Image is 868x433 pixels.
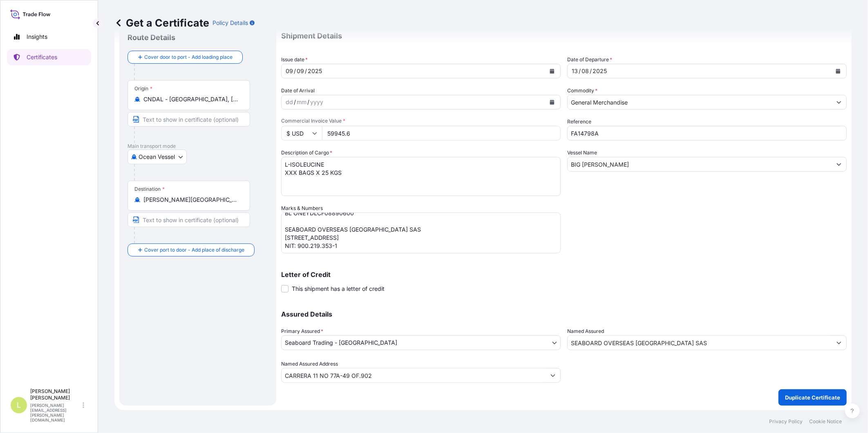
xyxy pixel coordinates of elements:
[285,66,294,76] div: day,
[568,95,832,109] input: Type to search commodity
[281,157,561,196] textarea: [MEDICAL_DATA] MONOHYDROCHLORIDE 520 BAGS X 25 KGS
[281,56,308,64] span: Issue date
[546,96,559,109] button: Calendar
[128,243,255,257] button: Cover port to door - Add place of discharge
[285,97,294,107] div: day,
[581,66,590,76] div: month,
[305,66,307,76] div: /
[281,204,323,212] label: Marks & Numbers
[7,49,91,65] a: Certificates
[568,335,832,350] input: Assured Name
[139,153,175,161] span: Ocean Vessel
[281,335,561,350] button: Seaboard Trading - [GEOGRAPHIC_DATA]
[134,85,152,92] div: Origin
[128,143,268,150] p: Main transport mode
[292,285,385,293] span: This shipment has a letter of credit
[779,389,847,406] button: Duplicate Certificate
[282,368,546,383] input: Named Assured Address
[568,157,832,172] input: Type to search vessel name or IMO
[281,311,847,317] p: Assured Details
[769,418,803,425] a: Privacy Policy
[128,150,187,164] button: Select transport
[832,157,846,172] button: Show suggestions
[281,87,315,95] span: Date of Arrival
[17,401,21,409] span: L
[579,66,581,76] div: /
[281,360,338,368] label: Named Assured Address
[144,246,244,254] span: Cover port to door - Add place of discharge
[281,212,561,253] textarea: BL ONEYDLCF08890600 SEABOARD OVERSEAS [GEOGRAPHIC_DATA] SAS [STREET_ADDRESS] NIT: 900.219.353-1
[567,126,847,141] input: Enter booking reference
[567,87,597,95] label: Commodity
[143,196,240,204] input: Destination
[296,66,305,76] div: month,
[281,327,323,335] span: Primary Assured
[281,118,561,124] span: Commercial Invoice Value
[7,29,91,45] a: Insights
[281,149,332,157] label: Description of Cargo
[571,66,579,76] div: day,
[143,95,240,103] input: Origin
[294,66,296,76] div: /
[832,335,846,350] button: Show suggestions
[567,149,597,157] label: Vessel Name
[592,66,608,76] div: year,
[567,118,591,126] label: Reference
[322,126,561,141] input: Enter amount
[307,66,323,76] div: year,
[832,65,845,78] button: Calendar
[128,212,250,227] input: Text to appear on certificate
[567,56,612,64] span: Date of Departure
[134,186,165,192] div: Destination
[567,327,604,335] label: Named Assured
[30,388,81,401] p: [PERSON_NAME] [PERSON_NAME]
[128,112,250,127] input: Text to appear on certificate
[27,53,57,61] p: Certificates
[296,97,307,107] div: month,
[809,418,842,425] a: Cookie Notice
[294,97,296,107] div: /
[590,66,592,76] div: /
[114,16,209,29] p: Get a Certificate
[30,403,81,422] p: [PERSON_NAME][EMAIL_ADDRESS][PERSON_NAME][DOMAIN_NAME]
[309,97,324,107] div: year,
[128,51,243,64] button: Cover door to port - Add loading place
[213,19,248,27] p: Policy Details
[144,53,233,61] span: Cover door to port - Add loading place
[307,97,309,107] div: /
[285,339,397,347] span: Seaboard Trading - [GEOGRAPHIC_DATA]
[785,393,840,402] p: Duplicate Certificate
[281,271,847,278] p: Letter of Credit
[546,65,559,78] button: Calendar
[27,33,47,41] p: Insights
[832,95,846,109] button: Show suggestions
[546,368,560,383] button: Show suggestions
